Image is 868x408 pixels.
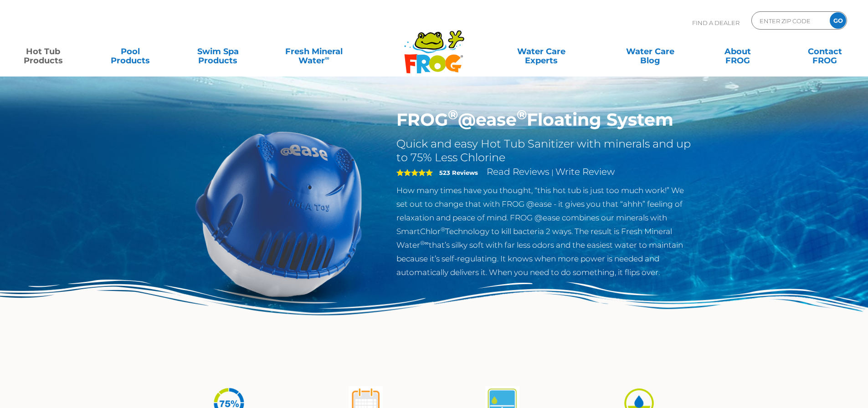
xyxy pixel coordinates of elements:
a: Swim SpaProducts [184,42,252,61]
input: GO [830,12,846,29]
sup: ® [441,226,445,233]
a: PoolProducts [97,42,164,61]
p: Find A Dealer [692,11,740,34]
a: Water CareBlog [616,42,684,61]
a: Read Reviews [487,166,550,177]
sup: ® [448,107,458,122]
strong: 523 Reviews [439,169,478,176]
span: 5 [396,169,433,176]
a: Water CareExperts [486,42,596,61]
sup: ∞ [325,54,329,61]
p: How many times have you thought, “this hot tub is just too much work!” We set out to change that ... [396,184,694,279]
sup: ®∞ [420,240,429,246]
a: Fresh MineralWater∞ [271,42,356,61]
img: Frog Products Logo [399,18,469,74]
h1: FROG @ease Floating System [396,109,694,130]
a: AboutFROG [704,42,771,61]
a: ContactFROG [791,42,859,61]
a: Write Review [555,166,615,177]
img: hot-tub-product-atease-system.png [175,109,383,318]
h2: Quick and easy Hot Tub Sanitizer with minerals and up to 75% Less Chlorine [396,137,694,164]
span: | [551,168,554,177]
a: Hot TubProducts [9,42,77,61]
sup: ® [517,107,527,122]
